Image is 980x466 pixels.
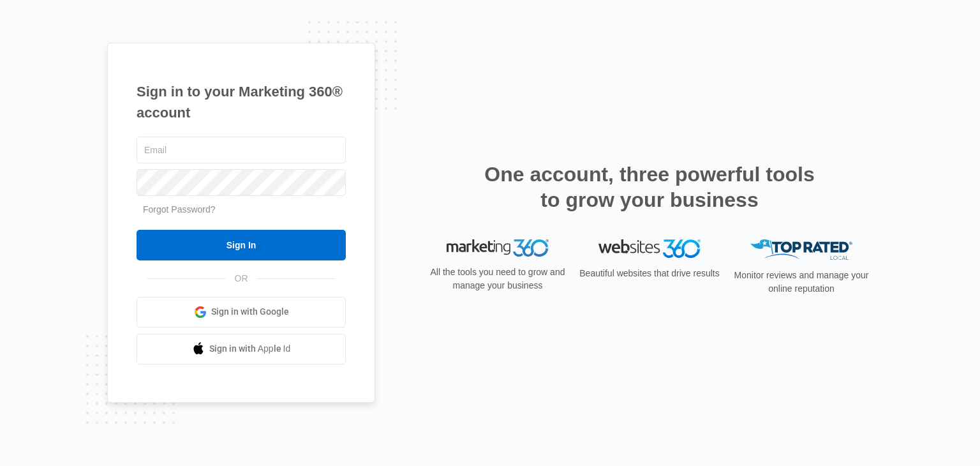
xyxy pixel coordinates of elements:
p: All the tools you need to grow and manage your business [426,266,569,292]
span: Sign in with Apple Id [209,342,291,356]
img: Top Rated Local [750,239,852,260]
p: Monitor reviews and manage your online reputation [730,269,873,296]
span: Sign in with Google [211,305,289,319]
img: Websites 360 [598,239,701,258]
span: OR [226,272,257,285]
h2: One account, three powerful tools to grow your business [480,162,819,213]
p: Beautiful websites that drive results [578,267,721,280]
a: Sign in with Apple Id [137,334,346,365]
input: Email [137,137,346,163]
img: Marketing 360 [447,239,549,257]
a: Forgot Password? [143,204,216,214]
a: Sign in with Google [137,297,346,327]
h1: Sign in to your Marketing 360® account [137,81,346,123]
input: Sign In [137,230,346,260]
